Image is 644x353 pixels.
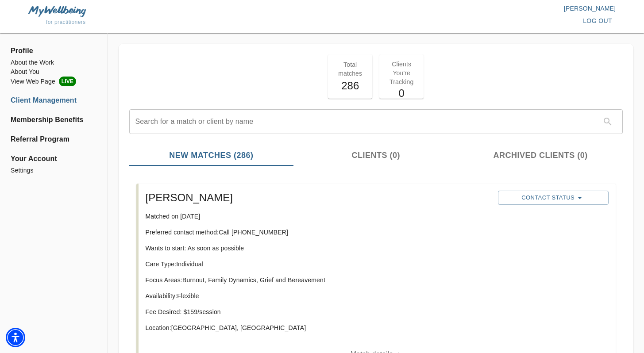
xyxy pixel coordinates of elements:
[11,115,97,125] a: Membership Benefits
[146,323,491,332] p: Location: [GEOGRAPHIC_DATA], [GEOGRAPHIC_DATA]
[11,46,97,56] span: Profile
[146,228,491,237] p: Preferred contact method: Call [PHONE_NUMBER]
[502,192,604,203] span: Contact Status
[11,58,97,67] a: About the Work
[146,260,491,269] p: Care Type: Individual
[583,15,612,27] span: log out
[6,328,25,347] div: Accessibility Menu
[28,6,86,17] img: MyWellbeing
[146,212,491,221] p: Matched on [DATE]
[135,150,289,161] span: New Matches (286)
[498,191,609,205] button: Contact Status
[46,19,86,25] span: for practitioners
[146,292,491,300] p: Availability: Flexible
[11,95,97,106] a: Client Management
[11,77,97,86] a: View Web PageLIVE
[146,276,491,284] p: Focus Areas: Burnout, Family Dynamics, Grief and Bereavement
[11,134,97,145] a: Referral Program
[146,191,491,205] h5: [PERSON_NAME]
[333,79,367,93] h5: 286
[59,77,76,86] span: LIVE
[299,150,453,161] span: Clients (0)
[322,4,616,13] p: [PERSON_NAME]
[333,60,367,78] p: Total matches
[385,60,418,86] p: Clients You're Tracking
[579,13,616,29] button: log out
[385,86,418,100] h5: 0
[146,244,491,253] p: Wants to start: As soon as possible
[11,166,97,175] a: Settings
[146,307,491,316] p: Fee Desired: $ 159 /session
[11,67,97,77] a: About You
[11,153,97,164] span: Your Account
[11,77,97,86] li: View Web Page
[463,150,617,161] span: Archived Clients (0)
